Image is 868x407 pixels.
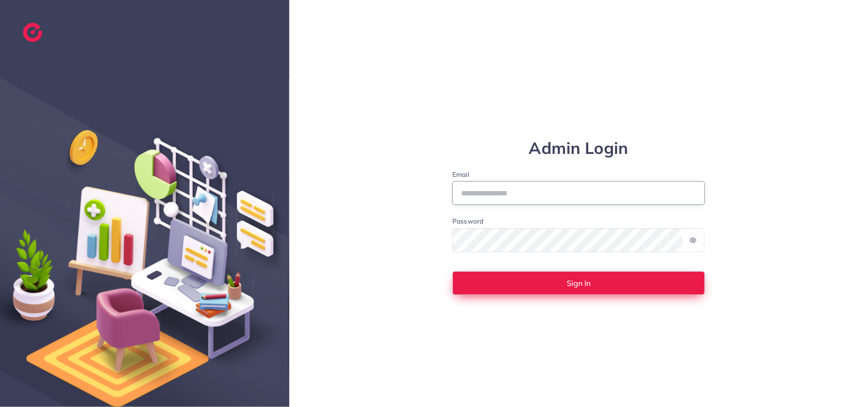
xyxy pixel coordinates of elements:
[452,216,483,226] label: Password
[452,170,705,179] label: Email
[452,139,705,158] h1: Admin Login
[452,271,705,295] button: Sign In
[23,23,42,42] img: logo
[567,279,591,287] span: Sign In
